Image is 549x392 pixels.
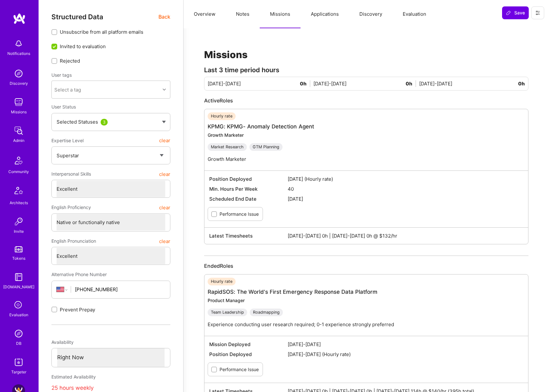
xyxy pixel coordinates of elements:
[406,80,416,87] span: 0h
[11,109,27,115] div: Missions
[101,119,108,126] div: 3
[506,10,525,16] span: Save
[15,246,22,252] img: tokens
[51,104,76,109] span: User Status
[162,121,166,123] img: caret
[208,156,314,162] p: Growth Marketer
[54,86,81,93] div: Select a tag
[300,80,310,87] span: 0h
[288,232,523,239] span: [DATE]-[DATE] 0h | [DATE]-[DATE] 0h @ $132/hr
[57,119,98,125] span: Selected Statuses
[12,215,25,228] img: Invite
[12,124,25,137] img: admin teamwork
[7,50,30,57] div: Notifications
[12,356,25,369] img: Skill Targeter
[163,88,166,91] i: icon Chevron
[12,271,25,283] img: guide book
[51,168,91,180] span: Interpersonal Skills
[60,57,80,64] span: Rejected
[204,262,528,269] div: Ended Roles
[60,29,143,35] span: Unsubscribe from all platform emails
[51,202,91,213] span: English Proficiency
[204,49,528,60] h1: Missions
[16,340,22,347] div: DB
[51,235,96,247] span: English Pronunciation
[10,80,28,87] div: Discovery
[13,137,24,144] div: Admin
[13,299,25,311] i: icon SelectionTeam
[51,72,72,78] label: User tags
[12,327,25,340] img: Admin Search
[12,67,25,80] img: discovery
[288,176,523,182] span: [DATE] (Hourly rate)
[75,281,165,298] input: +1 (000) 000-0000
[51,371,170,383] div: Estimated Availability
[209,186,288,192] span: Min. Hours Per Week
[11,184,26,199] img: Architects
[51,272,107,277] span: Alternative Phone Number
[159,135,170,146] button: clear
[209,176,288,182] span: Position Deployed
[208,309,247,316] div: Team Leadership
[13,13,26,24] img: logo
[208,123,314,130] a: KPMG: KPMG- Anomaly Detection Agent
[209,341,288,348] span: Mission Deployed
[159,235,170,247] button: clear
[209,232,288,239] span: Latest Timesheets
[208,80,313,87] div: [DATE]-[DATE]
[51,13,103,21] span: Structured Data
[10,199,28,206] div: Architects
[14,228,24,235] div: Invite
[419,80,525,87] div: [DATE]-[DATE]
[12,37,25,50] img: bell
[208,278,236,285] div: Hourly rate
[158,13,170,21] span: Back
[209,351,288,358] span: Position Deployed
[60,306,95,313] span: Prevent Prepay
[220,366,259,373] label: Performance Issue
[502,6,529,19] button: Save
[9,311,28,318] div: Evaluation
[288,186,523,192] span: 40
[518,80,525,87] span: 0h
[204,67,528,74] div: Last 3 time period hours
[208,112,236,120] div: Hourly rate
[208,297,394,303] div: Product Manager
[208,289,377,295] a: RapidSOS: The World's First Emergency Response Data Platform
[51,135,84,146] span: Expertise Level
[159,202,170,213] button: clear
[11,153,26,168] img: Community
[209,196,288,202] span: Scheduled End Date
[208,132,314,138] div: Growth Marketer
[51,336,170,348] div: Availability
[208,143,247,151] div: Market Research
[220,211,259,217] label: Performance Issue
[12,96,25,109] img: teamwork
[250,309,283,316] div: Roadmapping
[288,351,523,358] span: [DATE]-[DATE] (Hourly rate)
[249,143,283,151] div: GTM Planning
[288,196,523,202] span: [DATE]
[12,255,25,262] div: Tokens
[60,43,106,50] span: Invited to evaluation
[11,369,26,375] div: Targeter
[208,321,394,328] p: Experience conducting user research required; 0-1 experience strongly preferred
[8,168,29,175] div: Community
[288,341,523,348] span: [DATE]-[DATE]
[159,168,170,180] button: clear
[3,283,34,290] div: [DOMAIN_NAME]
[313,80,419,87] div: [DATE]-[DATE]
[204,97,528,104] div: Active Roles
